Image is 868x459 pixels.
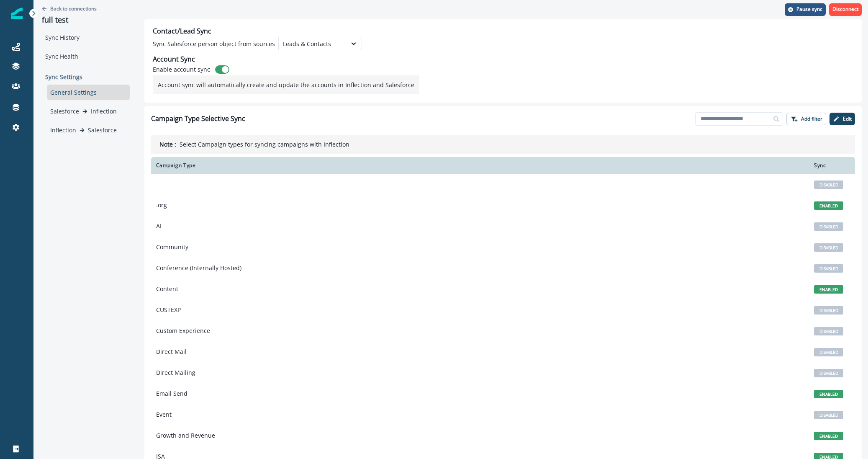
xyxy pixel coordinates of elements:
p: Note : [159,140,176,149]
button: Go back [42,5,97,12]
td: Community [151,237,809,258]
p: full test [42,15,130,25]
td: .org [151,195,809,216]
span: DISABLED [814,222,843,231]
span: DISABLED [814,411,843,419]
p: Edit [843,116,852,122]
span: ENABLED [814,201,843,210]
td: Custom Experience [151,320,809,341]
span: DISABLED [814,264,843,273]
p: Back to connections [50,5,97,12]
div: Sync Health [42,49,130,64]
p: Select Campaign types for syncing campaigns with Inflection [180,140,349,149]
span: ENABLED [814,432,843,440]
div: Leads & Contacts [283,39,342,48]
h2: Account Sync [153,55,195,63]
span: DISABLED [814,181,843,189]
p: Salesforce [50,107,79,116]
p: Enable account sync [153,65,210,74]
td: Email Send [151,383,809,404]
td: Content [151,278,809,299]
td: Conference (Internally Hosted) [151,258,809,278]
p: Pause sync [796,6,822,12]
span: DISABLED [814,306,843,315]
span: DISABLED [814,327,843,335]
button: Add filter [786,113,826,125]
td: CUSTEXP [151,299,809,320]
div: Sync History [42,30,130,45]
p: Account sync will automatically create and update the accounts in Inflection and Salesforce [158,80,414,89]
img: Inflection [11,8,23,19]
p: Salesforce [88,126,117,134]
span: DISABLED [814,348,843,356]
div: Campaign Type [156,162,804,169]
h1: Campaign Type Selective Sync [151,115,245,123]
button: Edit [829,113,855,125]
p: Add filter [801,116,822,122]
td: Direct Mail [151,341,809,362]
td: Direct Mailing [151,362,809,383]
span: DISABLED [814,243,843,252]
p: Sync Salesforce person object from sources [153,39,275,48]
span: ENABLED [814,390,843,398]
span: DISABLED [814,369,843,377]
div: General Settings [47,85,130,100]
button: Disconnect [829,3,862,16]
td: Growth and Revenue [151,425,809,446]
p: Inflection [50,126,76,134]
button: Pause sync [785,3,826,16]
td: Event [151,404,809,425]
p: Sync Settings [42,69,130,85]
p: Inflection [91,107,117,116]
h2: Contact/Lead Sync [153,27,211,35]
span: ENABLED [814,285,843,294]
div: Sync [814,162,850,169]
td: AI [151,216,809,237]
p: Disconnect [832,6,858,12]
